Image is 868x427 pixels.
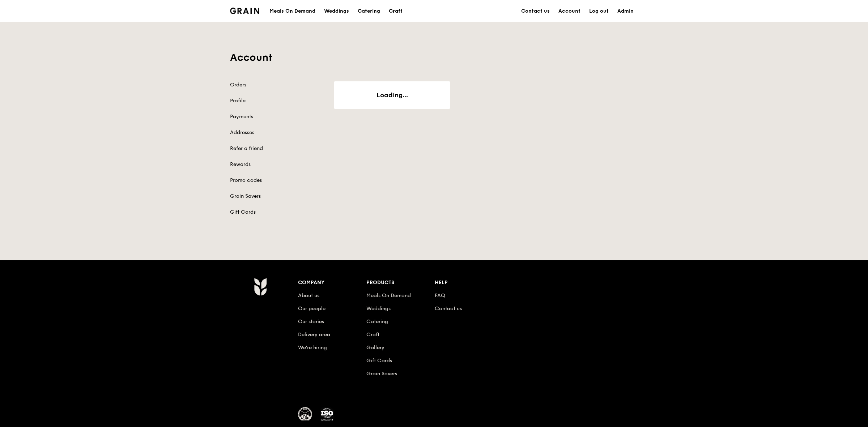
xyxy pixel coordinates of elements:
[298,306,325,312] a: Our people
[435,278,503,288] div: Help
[230,113,325,120] a: Payments
[230,51,638,64] h1: Account
[366,332,379,338] a: Craft
[324,0,349,22] div: Weddings
[298,319,324,325] a: Our stories
[435,293,445,299] a: FAQ
[298,332,330,338] a: Delivery area
[353,0,384,22] a: Catering
[230,209,325,216] a: Gift Cards
[269,0,315,22] div: Meals On Demand
[298,407,312,422] img: MUIS Halal Certified
[585,0,613,22] a: Log out
[230,193,325,200] a: Grain Savers
[254,278,267,296] img: Grain
[389,0,403,22] div: Craft
[366,371,397,377] a: Grain Savers
[337,90,447,100] div: Loading...
[230,81,325,89] a: Orders
[366,319,388,325] a: Catering
[230,129,325,136] a: Addresses
[358,0,380,22] div: Catering
[366,358,392,364] a: Gift Cards
[230,145,325,152] a: Refer a friend
[298,278,366,288] div: Company
[320,407,334,422] img: ISO Certified
[554,0,585,22] a: Account
[230,177,325,184] a: Promo codes
[384,0,407,22] a: Craft
[517,0,554,22] a: Contact us
[230,97,325,104] a: Profile
[298,293,319,299] a: About us
[366,306,391,312] a: Weddings
[366,293,411,299] a: Meals On Demand
[613,0,638,22] a: Admin
[230,161,325,168] a: Rewards
[230,8,259,14] img: Grain
[298,345,327,351] a: We’re hiring
[435,306,462,312] a: Contact us
[366,345,384,351] a: Gallery
[320,0,353,22] a: Weddings
[366,278,435,288] div: Products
